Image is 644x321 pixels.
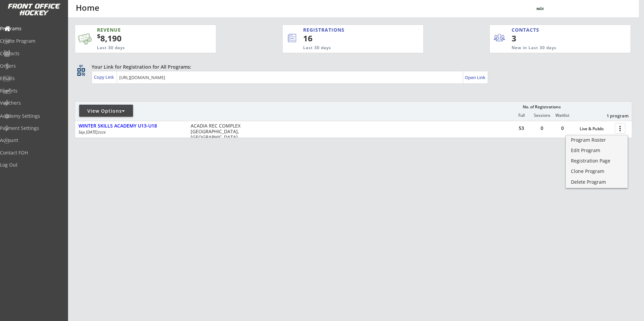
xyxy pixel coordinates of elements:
div: Your Link for Registration for All Programs: [92,64,611,70]
a: Edit Program [566,146,627,156]
div: View Options [79,108,133,114]
div: 0 [532,126,552,131]
div: Registration Page [571,158,622,163]
div: Sessions [532,113,552,118]
div: CONTACTS [512,27,542,33]
div: 1 program [593,113,629,119]
a: Program Roster [566,136,627,146]
div: WINTER SKILLS ACADEMY U13-U18 [78,123,184,129]
div: Clone Program [571,169,622,174]
div: Full [511,113,532,118]
div: ACADIA REC COMPLEX [GEOGRAPHIC_DATA], [GEOGRAPHIC_DATA] [191,123,244,140]
div: REVENUE [97,27,183,33]
div: Last 30 days [97,45,183,51]
div: 0 [552,126,573,131]
div: 8,190 [97,33,195,44]
div: Last 30 days [303,45,396,51]
div: Waitlist [552,113,572,118]
div: 3 [512,33,553,44]
button: qr_code [76,67,86,77]
div: qr [77,64,85,68]
div: Open Link [465,75,486,80]
a: Open Link [465,73,486,82]
div: REGISTRATIONS [303,27,392,33]
div: No. of Registrations [521,105,562,109]
div: Edit Program [571,148,622,153]
div: Sep [DATE] [78,130,182,134]
em: 2026 [98,130,106,135]
sup: $ [97,32,100,40]
div: Live & Public [580,127,611,131]
div: New in Last 30 days [512,45,599,51]
div: Program Roster [571,138,622,142]
div: 16 [303,33,401,44]
div: Delete Program [571,180,622,184]
div: 53 [511,126,532,131]
div: Copy Link [94,74,115,80]
a: Registration Page [566,156,627,167]
button: more_vert [615,123,625,134]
